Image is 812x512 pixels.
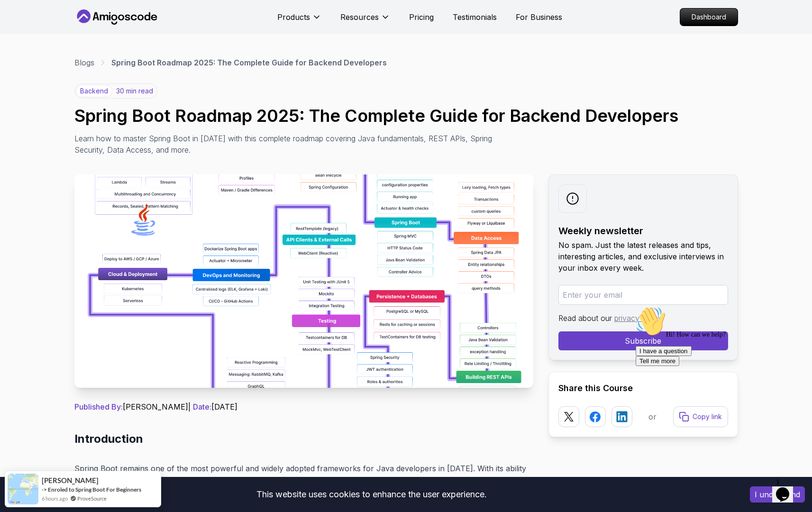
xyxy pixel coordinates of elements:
[4,4,34,34] img: :wave:
[516,11,562,23] a: For Business
[614,313,662,323] a: privacy policy
[680,8,738,26] a: Dashboard
[77,494,107,503] a: ProveSource
[76,85,112,97] p: backend
[4,28,94,36] span: Hi! How can we help?
[4,4,174,64] div: 👋Hi! How can we help?I have a questionTell me more
[558,239,728,274] p: No spam. Just the latest releases and tips, interesting articles, and exclusive interviews in you...
[48,486,141,493] a: Enroled to Spring Boot For Beginners
[4,54,47,64] button: Tell me more
[680,9,738,26] p: Dashboard
[750,486,805,503] button: Accept cookies
[277,11,321,30] button: Products
[558,224,728,238] h2: Weekly newsletter
[7,484,736,505] div: This website uses cookies to enhance the user experience.
[74,57,94,68] a: Blogs
[74,106,738,125] h1: Spring Boot Roadmap 2025: The Complete Guide for Backend Developers
[409,11,434,23] a: Pricing
[74,401,533,412] p: [PERSON_NAME] | [DATE]
[558,312,728,324] p: Read about our .
[4,44,60,54] button: I have a question
[111,57,387,68] p: Spring Boot Roadmap 2025: The Complete Guide for Backend Developers
[74,174,533,388] img: Spring Boot Roadmap 2025: The Complete Guide for Backend Developers thumbnail
[558,382,728,395] h2: Share this Course
[340,11,390,30] button: Resources
[772,474,803,503] iframe: chat widget
[42,486,47,493] span: ->
[632,302,803,469] iframe: chat widget
[42,476,99,485] span: [PERSON_NAME]
[558,331,728,350] button: Subscribe
[193,402,211,411] span: Date:
[340,11,379,23] p: Resources
[74,431,533,447] h2: Introduction
[558,285,728,305] input: Enter your email
[74,402,123,411] span: Published By:
[42,494,68,503] span: 6 hours ago
[453,11,497,23] a: Testimonials
[116,86,153,96] p: 30 min read
[277,11,310,23] p: Products
[8,474,38,504] img: provesource social proof notification image
[74,133,499,155] p: Learn how to master Spring Boot in [DATE] with this complete roadmap covering Java fundamentals, ...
